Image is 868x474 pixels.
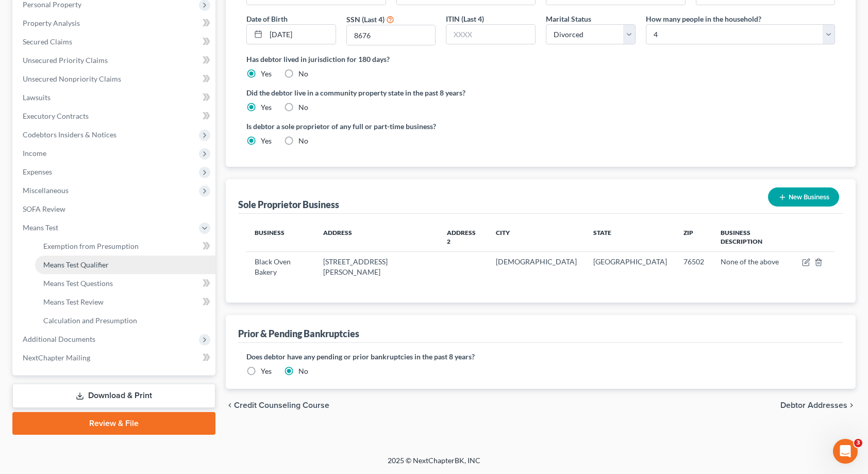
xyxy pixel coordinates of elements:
span: Property Analysis [23,19,80,27]
a: Lawsuits [14,88,215,107]
div: Sole Proprietor Business [238,198,339,211]
label: Does debtor have any pending or prior bankruptcies in the past 8 years? [246,351,835,362]
i: chevron_right [847,401,856,409]
button: New Business [768,187,839,207]
th: State [585,222,675,252]
td: [GEOGRAPHIC_DATA] [585,252,675,282]
a: NextChapter Mailing [14,349,215,367]
div: 2025 © NextChapterBK, INC [140,455,728,474]
span: 3 [854,439,862,447]
span: Codebtors Insiders & Notices [23,130,116,139]
iframe: Intercom live chat [833,439,858,464]
span: Exemption from Presumption [43,242,139,250]
span: Calculation and Presumption [43,316,137,325]
label: No [298,136,308,146]
label: Is debtor a sole proprietor of any full or part-time business? [246,121,536,132]
label: Did the debtor live in a community property state in the past 8 years? [246,87,835,98]
a: SOFA Review [14,200,215,218]
label: ITIN (Last 4) [446,13,484,24]
span: Additional Documents [23,335,95,343]
td: Black Oven Bakery [246,252,315,282]
td: 76502 [675,252,712,282]
label: Yes [261,136,272,146]
label: Yes [261,366,272,376]
span: Means Test [23,223,58,232]
span: Means Test Questions [43,279,113,288]
a: Means Test Review [35,293,215,311]
a: Unsecured Priority Claims [14,51,215,70]
a: Unsecured Nonpriority Claims [14,70,215,88]
a: Means Test Questions [35,274,215,293]
span: Executory Contracts [23,112,89,120]
td: [STREET_ADDRESS][PERSON_NAME] [315,252,439,282]
button: chevron_left Credit Counseling Course [226,401,329,409]
label: No [298,102,308,113]
a: Property Analysis [14,14,215,33]
span: NextChapter Mailing [23,353,90,362]
th: Address [315,222,439,252]
div: Prior & Pending Bankruptcies [238,327,359,340]
label: Date of Birth [246,13,288,24]
span: Miscellaneous [23,186,69,195]
th: Business Description [712,222,794,252]
input: MM/DD/YYYY [266,25,336,44]
td: None of the above [712,252,794,282]
a: Exemption from Presumption [35,237,215,256]
span: Unsecured Priority Claims [23,56,108,65]
i: chevron_left [226,401,234,409]
a: Review & File [12,412,215,435]
input: XXXX [446,25,535,44]
label: Marital Status [546,13,591,24]
a: Executory Contracts [14,107,215,125]
label: Yes [261,102,272,113]
span: Debtor Addresses [780,401,847,409]
input: XXXX [347,25,436,45]
label: No [298,366,308,376]
label: Has debtor lived in jurisdiction for 180 days? [246,54,835,65]
span: SOFA Review [23,204,65,213]
a: Download & Print [12,384,215,408]
th: Address 2 [439,222,488,252]
th: Business [246,222,315,252]
span: Income [23,149,46,157]
span: Means Test Qualifier [43,260,109,269]
span: Unsecured Nonpriority Claims [23,74,121,83]
label: No [298,69,308,79]
span: Credit Counseling Course [234,401,329,409]
label: SSN (Last 4) [346,14,385,25]
span: Means Test Review [43,297,104,306]
th: City [488,222,585,252]
th: Zip [675,222,712,252]
span: Lawsuits [23,93,51,102]
span: Expenses [23,167,52,176]
a: Means Test Qualifier [35,256,215,274]
label: Yes [261,69,272,79]
a: Calculation and Presumption [35,311,215,330]
span: Secured Claims [23,37,72,46]
a: Secured Claims [14,33,215,51]
td: [DEMOGRAPHIC_DATA] [488,252,585,282]
label: How many people in the household? [646,13,761,24]
button: Debtor Addresses chevron_right [780,401,856,409]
